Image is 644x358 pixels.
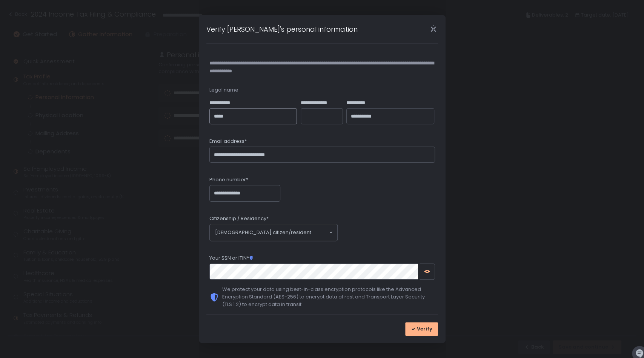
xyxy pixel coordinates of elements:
[209,176,248,183] span: Phone number*
[405,322,438,336] button: Verify
[209,87,435,93] div: Legal name
[209,255,254,262] span: Your SSN or ITIN*
[209,215,269,222] span: Citizenship / Residency*
[421,25,446,34] div: Close
[209,138,247,145] span: Email address*
[210,224,337,241] div: Search for option
[206,24,358,34] h1: Verify [PERSON_NAME]'s personal information
[215,229,311,236] span: [DEMOGRAPHIC_DATA] citizen/resident
[417,326,432,332] span: Verify
[222,286,435,308] div: We protect your data using best-in-class encryption protocols like the Advanced Encryption Standa...
[311,229,328,236] input: Search for option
